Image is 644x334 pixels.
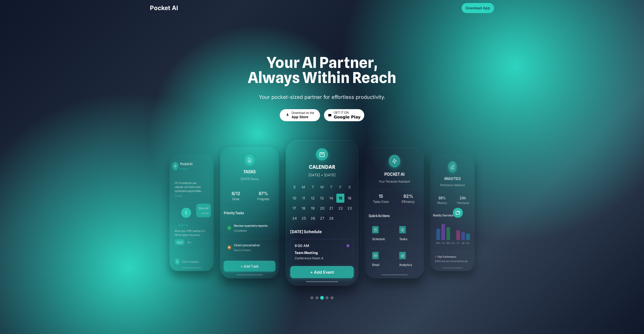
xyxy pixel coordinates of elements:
div: T [327,184,335,191]
div: 10 [290,194,299,203]
span: GET IT ON [334,111,349,115]
div: 17 [290,204,299,213]
div: S [345,184,354,191]
button: + Add Event [290,266,354,278]
p: [DATE] • [DATE] [290,173,354,178]
button: GET IT ONGoogle Play [324,109,364,121]
div: 18 [300,204,308,213]
div: 28 [327,214,335,223]
h3: CALENDAR [290,163,354,171]
div: 25 [300,214,308,223]
span: 9:00 AM [295,243,309,248]
p: Conference Room A [295,256,349,260]
div: 14 [327,194,335,203]
div: 19 [309,204,317,213]
div: 23 [345,204,354,213]
div: S [290,184,299,191]
div: 15 [336,194,345,203]
span: Download on the [292,111,314,115]
div: M [300,184,308,191]
div: 22 [336,204,345,213]
div: 13 [318,194,326,203]
div: 26 [309,214,317,223]
div: 20 [318,204,326,213]
div: T [309,184,317,191]
span: App Store [292,115,308,119]
div: 21 [327,204,335,213]
div: 24 [290,214,299,223]
div: 11 [300,194,308,203]
span: Google Play [334,115,360,120]
div: 16 [345,194,354,203]
div: 27 [318,214,326,223]
button: Download on theApp Store [280,109,320,121]
button: Download App [462,3,494,13]
div: 12 [309,194,317,203]
h1: Your AI Partner, Always Within Reach [150,55,494,85]
div: W [318,184,326,191]
span: Pocket AI [150,4,178,12]
p: Your pocket-sized partner for effortless productivity. [209,93,435,101]
div: F [336,184,345,191]
h5: Team Meeting [295,250,349,255]
h4: [DATE] Schedule [290,229,354,235]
